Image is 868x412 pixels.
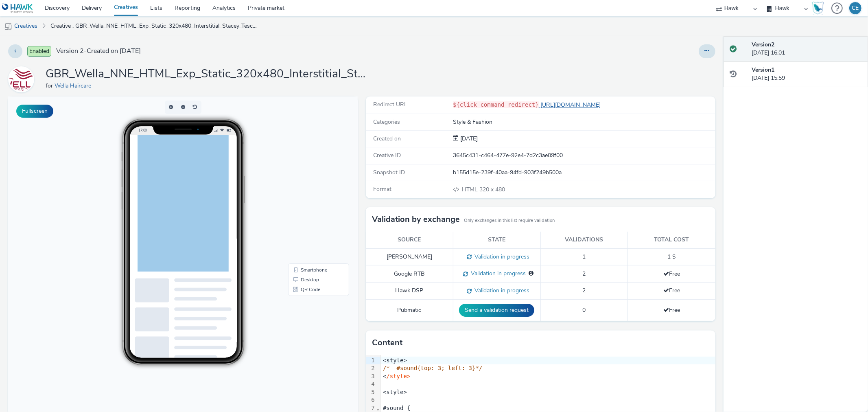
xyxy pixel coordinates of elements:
[386,373,410,379] span: /style>
[461,186,505,193] span: 320 x 480
[663,270,680,278] span: Free
[27,46,51,57] span: Enabled
[56,46,141,56] span: Version 2 - Created on [DATE]
[366,265,453,283] td: Google RTB
[366,373,376,381] div: 3
[366,380,376,388] div: 4
[540,232,628,248] th: Validations
[55,82,94,90] a: Wella Haircare
[282,188,339,198] li: QR Code
[372,337,402,349] h3: Content
[376,405,380,411] span: Fold line
[366,388,376,397] div: 5
[453,118,714,126] div: Style & Fashion
[852,2,859,14] div: CE
[2,3,33,13] img: undefined Logo
[282,178,339,188] li: Desktop
[4,22,12,31] img: mobile
[46,82,55,90] span: for
[130,31,139,36] span: 17:00
[752,41,861,57] div: [DATE] 16:01
[9,68,33,91] img: Wella Haircare
[453,232,540,248] th: State
[468,270,526,277] span: Validation in progress
[373,185,391,193] span: Format
[453,151,714,160] div: 3645c431-c464-477e-92e4-7d2c3ae09f00
[539,101,604,109] a: [URL][DOMAIN_NAME]
[293,191,312,195] span: QR Code
[582,270,586,278] span: 2
[752,41,774,48] strong: Version 2
[453,169,714,177] div: b155d15e-239f-40aa-94fd-903f249b500a
[667,253,676,261] span: 1 $
[628,232,715,248] th: Total cost
[812,2,827,15] a: Hawk Academy
[366,357,376,365] div: 1
[459,304,534,317] button: Send a validation request
[366,283,453,300] td: Hawk DSP
[366,248,453,265] td: [PERSON_NAME]
[293,171,319,176] span: Smartphone
[663,306,680,314] span: Free
[380,373,761,381] div: <
[582,287,586,294] span: 2
[464,217,555,224] small: Only exchanges in this list require validation
[373,118,400,126] span: Categories
[366,232,453,248] th: Source
[282,169,339,178] li: Smartphone
[383,365,482,371] span: /* #sound{top: 3; left: 3}*/
[366,396,376,404] div: 6
[373,151,401,159] span: Creative ID
[812,2,824,15] img: Hawk Academy
[8,75,37,83] a: Wella Haircare
[453,101,539,108] code: ${click_command_redirect}
[16,105,53,118] button: Fullscreen
[46,16,263,36] a: Creative : GBR_Wella_NNE_HTML_Exp_Static_320x480_Interstitial_Stacey_Tesco_V2_20250818 (TEST))
[366,364,376,373] div: 2
[373,101,407,108] span: Redirect URL
[752,66,861,83] div: [DATE] 15:59
[293,181,311,186] span: Desktop
[380,357,761,365] div: <style>
[582,253,586,261] span: 1
[380,388,761,397] div: <style>
[752,66,774,74] strong: Version 1
[372,213,460,226] h3: Validation by exchange
[459,135,478,142] span: [DATE]
[472,253,529,261] span: Validation in progress
[663,287,680,294] span: Free
[373,135,401,142] span: Created on
[459,135,478,143] div: Creation 27 August 2025, 15:59
[472,287,529,294] span: Validation in progress
[582,306,586,314] span: 0
[366,300,453,321] td: Pubmatic
[46,66,371,82] h1: GBR_Wella_NNE_HTML_Exp_Static_320x480_Interstitial_Stacey_Tesco_V2_20250818 (TEST))
[373,169,405,176] span: Snapshot ID
[462,186,479,193] span: HTML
